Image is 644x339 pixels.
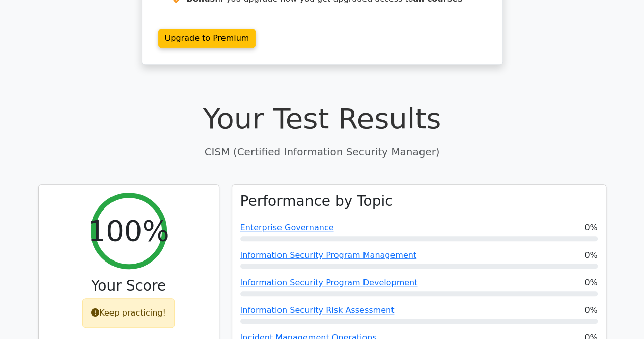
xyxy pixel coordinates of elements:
[47,277,211,295] h3: Your Score
[240,305,395,315] a: Information Security Risk Assessment
[240,223,334,232] a: Enterprise Governance
[240,278,418,288] a: Information Security Program Development
[240,193,393,210] h3: Performance by Topic
[88,214,169,248] h2: 100%
[38,101,606,136] h1: Your Test Results
[584,277,597,289] span: 0%
[38,144,606,160] p: CISM (Certified Information Security Manager)
[584,249,597,262] span: 0%
[240,250,416,260] a: Information Security Program Management
[158,29,256,48] a: Upgrade to Premium
[82,298,175,328] div: Keep practicing!
[584,222,597,234] span: 0%
[584,304,597,317] span: 0%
